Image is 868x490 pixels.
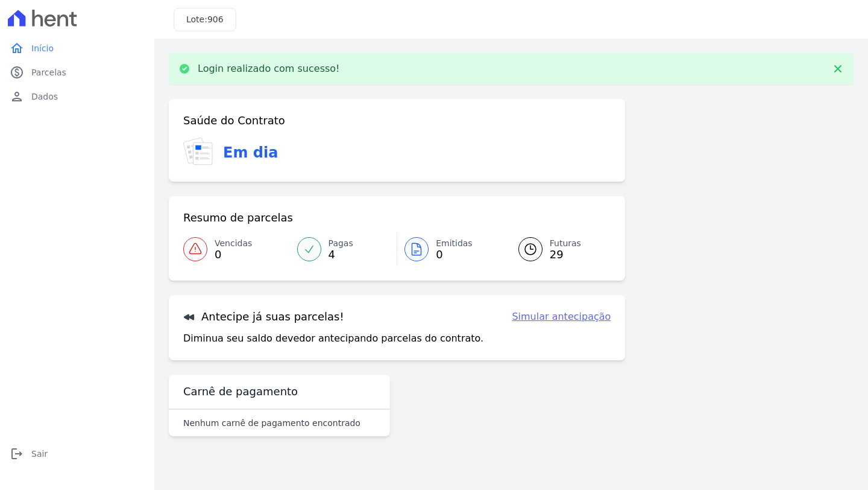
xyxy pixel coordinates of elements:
span: Vencidas [215,237,252,250]
h3: Carnê de pagamento [183,384,298,399]
a: Futuras 29 [504,232,611,266]
a: Simular antecipação [512,310,611,324]
h3: Antecipe já suas parcelas! [183,310,344,324]
h3: Saúde do Contrato [183,113,285,128]
i: home [10,41,24,56]
a: Emitidas 0 [397,232,504,266]
p: Login realizado com sucesso! [198,63,340,75]
span: Futuras [550,237,581,250]
span: 4 [329,250,353,259]
span: Pagas [329,237,353,250]
span: 0 [215,250,252,259]
a: homeInício [5,36,149,60]
a: Pagas 4 [290,232,397,266]
i: person [10,89,24,104]
p: Diminua seu saldo devedor antecipando parcelas do contrato. [183,331,483,346]
span: Parcelas [31,66,66,78]
span: Início [31,42,54,54]
span: 906 [207,14,224,24]
span: 0 [436,250,473,259]
a: personDados [5,84,149,109]
a: Vencidas 0 [183,232,290,266]
a: paidParcelas [5,60,149,84]
span: Sair [31,448,48,460]
i: logout [10,447,24,461]
h3: Lote: [186,13,224,26]
span: 29 [550,250,581,259]
h3: Em dia [223,142,278,164]
i: paid [10,65,24,80]
a: logoutSair [5,442,149,466]
span: Dados [31,91,58,103]
p: Nenhum carnê de pagamento encontrado [183,417,360,429]
h3: Resumo de parcelas [183,211,293,225]
span: Emitidas [436,237,473,250]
